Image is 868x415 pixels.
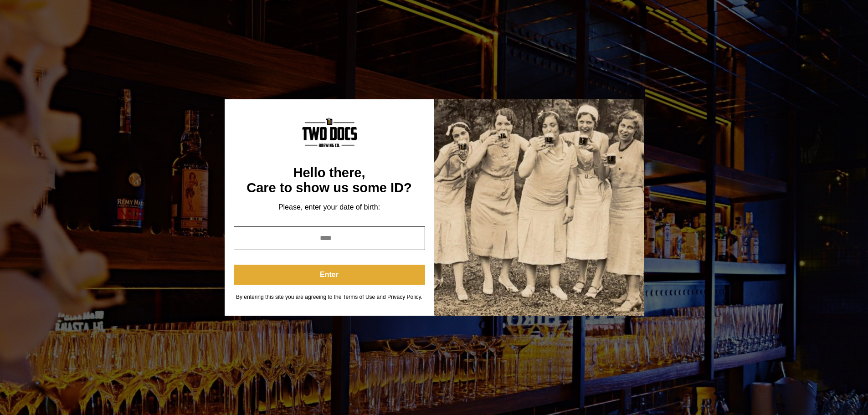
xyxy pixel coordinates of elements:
[234,294,425,301] div: By entering this site you are agreeing to the Terms of Use and Privacy Policy.
[234,203,425,212] div: Please, enter your date of birth:
[302,118,357,147] img: Content Logo
[234,226,425,250] input: year
[234,165,425,196] div: Hello there, Care to show us some ID?
[234,265,425,285] button: Enter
